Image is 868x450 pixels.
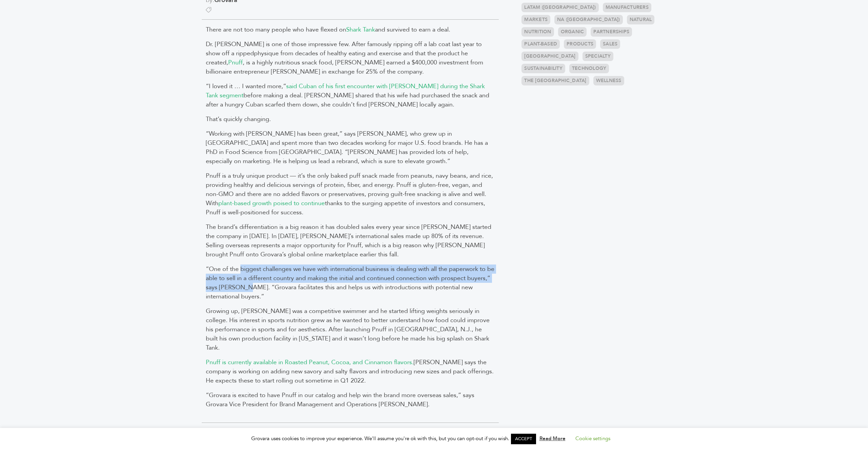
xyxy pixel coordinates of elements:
span: That’s quickly changing. [206,115,271,123]
a: Organic [558,27,587,37]
a: Cookie settings [575,435,610,442]
span: and survived to earn a deal. [375,25,450,34]
a: ACCEPT [511,434,536,444]
a: said Cuban of his first encounter with [PERSON_NAME] during the Shark Tank segment [206,82,485,100]
a: NA ([GEOGRAPHIC_DATA]) [554,15,623,24]
span: Growing up, [PERSON_NAME] was a competitive swimmer and he started lifting weights seriously in c... [206,307,490,352]
a: Products [564,39,596,49]
a: LATAM ([GEOGRAPHIC_DATA]) [521,3,598,12]
span: Grovara uses cookies to improve your experience. We'll assume you're ok with this, but you can op... [251,435,617,442]
a: [GEOGRAPHIC_DATA] [521,52,578,61]
a: Pnuff [228,58,243,67]
span: There are not too many people who have flexed on [206,25,346,34]
a: Wellness [593,76,624,85]
span: “I loved it … I wanted more,” [206,82,286,91]
a: Markets [521,15,550,24]
span: “Working with [PERSON_NAME] has been great,” says [PERSON_NAME], who grew up in [GEOGRAPHIC_DATA]... [206,130,488,165]
a: Partnerships [591,27,632,37]
a: Sales [600,39,620,49]
span: thanks to the surging appetite of investors and consumers, Pnuff is well-positioned for success. [206,199,485,217]
a: Nutrition [521,27,554,37]
a: Manufacturers [603,3,651,12]
a: Specialty [583,52,613,61]
a: Plant-based [521,39,560,49]
a: Shark Tank [346,25,375,34]
a: plant-based growth poised to continue [218,199,325,208]
span: “Grovara is excited to have Pnuff in our catalog and help win the brand more overseas sales,” say... [206,391,474,409]
span: “One of the biggest challenges we have with international business is dealing with all the paperw... [206,265,494,301]
span: , is a highly nutritious snack food, [PERSON_NAME] earned a $400,000 investment from billionaire ... [206,58,483,76]
span: before making a deal. [PERSON_NAME] shared that his wife had purchased the snack and after a hung... [206,91,489,109]
a: Read More [539,435,566,442]
span: physique from decades of healthy eating and exercise and that the product he created, [206,49,468,67]
a: Pnuff is currently available in Roasted Peanut, Cocoa, and Cinnamon flavors. [206,358,414,367]
a: Technology [569,64,609,73]
span: [PERSON_NAME] says the company is working on adding new savory and salty flavors and introducing ... [206,358,494,385]
a: Sustainability [521,64,565,73]
span: The brand’s differentiation is a big reason it has doubled sales every year since [PERSON_NAME] s... [206,223,491,259]
a: Natural [627,15,655,24]
a: the [GEOGRAPHIC_DATA] [521,76,589,85]
span: Pnuff is a truly unique product — it’s the only baked puff snack made from peanuts, navy beans, a... [206,172,493,208]
span: Dr. [PERSON_NAME] is one of those impressive few. After famously ripping off a lab coat last year... [206,40,482,58]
